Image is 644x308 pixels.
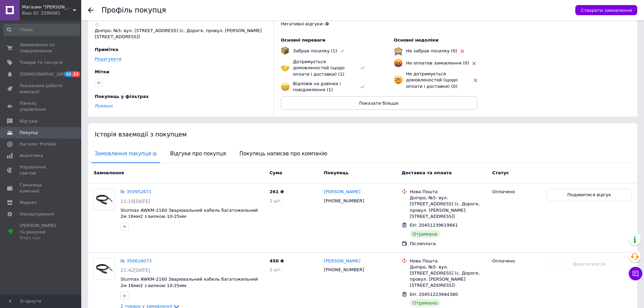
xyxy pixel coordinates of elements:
[492,189,541,195] div: Оплачено
[20,118,37,124] span: Відгуки
[93,189,115,210] a: Фото товару
[120,199,150,204] span: 21:10[DATE]
[293,59,345,76] span: Дотримується домовленостей (щодо оплати і доставки) (1)
[410,264,487,289] div: Дніпро, №5: вул. [STREET_ADDRESS] (с. Дороге, провул. [PERSON_NAME][STREET_ADDRESS])
[281,96,477,110] button: Показати більше
[95,94,265,100] div: Покупець у фільтрах
[20,100,63,112] span: Панель управління
[120,258,152,263] a: № 356618073
[359,101,399,106] span: Показати більше
[629,267,642,280] button: Чат з покупцем
[20,223,63,241] span: [PERSON_NAME] та рахунки
[120,189,152,194] a: № 359952671
[547,189,632,201] button: Подивитися відгук
[94,258,115,279] img: Фото товару
[95,47,118,52] span: Примітка
[281,37,326,43] span: Основні переваги
[281,47,289,55] img: emoji
[293,48,337,53] span: Забрав посилку (1)
[492,258,541,264] div: Оплачено
[406,48,457,53] span: Не забрав посилку (0)
[20,164,63,176] span: Управління сайтом
[406,71,458,88] span: Не дотримується домовленостей (щодо оплати і доставки) (0)
[394,37,439,43] span: Основні недоліки
[20,42,63,54] span: Замовлення та повідомлення
[324,189,360,195] a: [PERSON_NAME]
[120,267,150,273] span: 21:42[DATE]
[575,5,637,15] button: Створити замовлення
[20,83,63,95] span: Показники роботи компанії
[95,131,187,138] span: Історія взаємодії з покупцем
[406,60,469,66] span: Не оплатив замовлення (0)
[474,79,477,82] img: rating-tag-type
[3,24,80,36] input: Пошук
[64,71,72,77] span: 22
[22,4,73,10] span: Магазин "Пан Майстер"
[72,71,80,77] span: 23
[22,10,81,16] div: Ваш ID: 3296081
[472,62,476,65] img: rating-tag-type
[20,211,54,217] span: Налаштування
[410,230,440,238] div: Отримано
[281,21,326,26] span: Негативні відгуки: -
[410,241,487,247] div: Післяплата
[324,170,349,175] span: Покупець
[410,223,458,228] span: ЕН: 20451239619661
[568,192,611,198] span: Подивитися відгук
[269,258,284,263] span: 450 ₴
[361,85,364,88] img: rating-tag-type
[95,69,109,74] span: Мітки
[269,198,282,203] span: 1 шт.
[326,21,329,26] span: 0
[281,82,290,91] img: emoji
[95,56,121,62] a: Редагувати
[410,258,487,264] div: Нова Пошта
[402,170,452,175] span: Доставка та оплата
[410,189,487,195] div: Нова Пошта
[394,76,403,84] img: emoji
[120,277,258,288] a: Sturmax AWKM-2160 Зварювальний кабель багатожильний 2м 16мм2 з вилкою 10-25мм
[93,170,124,175] span: Замовлення
[340,50,344,53] img: rating-tag-type
[581,8,632,13] span: Створити замовлення
[20,141,56,147] span: Каталог ProSale
[20,200,37,206] span: Маркет
[394,47,403,55] img: emoji
[492,170,509,175] span: Статус
[20,130,38,136] span: Покупці
[324,258,360,264] a: [PERSON_NAME]
[94,189,115,210] img: Фото товару
[20,153,43,159] span: Аналітика
[410,299,440,307] div: Отримано
[293,81,341,92] span: Відповів на дзвінки і повідомлення (1)
[323,197,365,205] div: [PHONE_NUMBER]
[91,145,160,162] span: Замовлення покупця
[93,258,115,280] a: Фото товару
[88,7,93,13] div: Повернутися назад
[20,59,63,66] span: Товари та послуги
[236,145,331,162] span: Покупець написав про компанію
[281,63,290,72] img: emoji
[394,59,403,68] img: emoji
[120,208,258,219] a: Sturmax AWKM-2160 Зварювальний кабель багатожильний 2м 16мм2 з вилкою 10-25мм
[323,265,365,274] div: [PHONE_NUMBER]
[410,195,487,220] div: Дніпро, №5: вул. [STREET_ADDRESS] (с. Дороге, провул. [PERSON_NAME][STREET_ADDRESS])
[20,182,63,194] span: Гаманець компанії
[20,71,70,77] span: [DEMOGRAPHIC_DATA]
[269,189,284,194] span: 261 ₴
[269,267,282,272] span: 2 шт.
[269,170,282,175] span: Cума
[167,145,229,162] span: Відгуки про покупця
[102,6,166,14] h1: Профіль покупця
[20,235,63,241] div: Prom топ
[461,50,464,53] img: rating-tag-type
[95,28,267,40] p: Дніпро, №5: вул. [STREET_ADDRESS] (с. Дороге, провул. [PERSON_NAME][STREET_ADDRESS])
[410,292,458,297] span: ЕН: 20451223944380
[95,103,113,108] a: Лояльні
[361,67,364,70] img: rating-tag-type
